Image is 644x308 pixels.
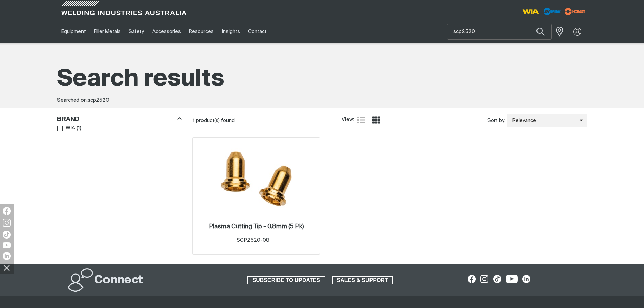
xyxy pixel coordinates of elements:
span: View: [342,116,354,124]
span: SUBSCRIBE TO UPDATES [248,276,325,285]
a: Resources [185,20,218,43]
span: ( 1 ) [77,124,81,132]
button: Search products [529,24,552,40]
input: Product name or item number... [447,24,551,39]
div: 1 [193,117,342,124]
img: TikTok [3,231,11,239]
a: Contact [244,20,271,43]
a: Insights [218,20,244,43]
img: Instagram [3,219,11,227]
img: Plasma Cutting Tip - 0.8mm (5 Pk) [220,143,292,215]
a: List view [357,116,365,124]
a: Safety [125,20,148,43]
div: Brand [57,115,182,124]
a: SUBSCRIBE TO UPDATES [247,276,325,285]
img: miller [563,6,587,17]
a: Filler Metals [90,20,125,43]
a: Plasma Cutting Tip - 0.8mm (5 Pk) [209,223,304,231]
h2: Plasma Cutting Tip - 0.8mm (5 Pk) [209,223,304,230]
img: hide socials [1,262,13,274]
div: Searched on: [57,97,587,104]
span: Relevance [507,117,580,125]
span: scp2520 [88,98,109,103]
aside: Filters [57,112,182,133]
ul: Brand [57,124,181,133]
h3: Brand [57,116,80,123]
a: Equipment [57,20,90,43]
h1: Search results [57,64,587,94]
img: Facebook [3,207,11,215]
section: Product list controls [193,112,587,129]
a: Accessories [148,20,185,43]
nav: Main [57,20,455,43]
h2: Connect [94,273,143,288]
img: YouTube [3,242,11,248]
img: LinkedIn [3,252,11,260]
a: WIA [57,124,75,133]
span: WIA [66,124,75,132]
span: SCP2520-08 [237,238,269,243]
a: SALES & SUPPORT [332,276,393,285]
span: product(s) found [196,118,235,123]
span: Sort by: [487,117,505,125]
span: SALES & SUPPORT [333,276,392,285]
